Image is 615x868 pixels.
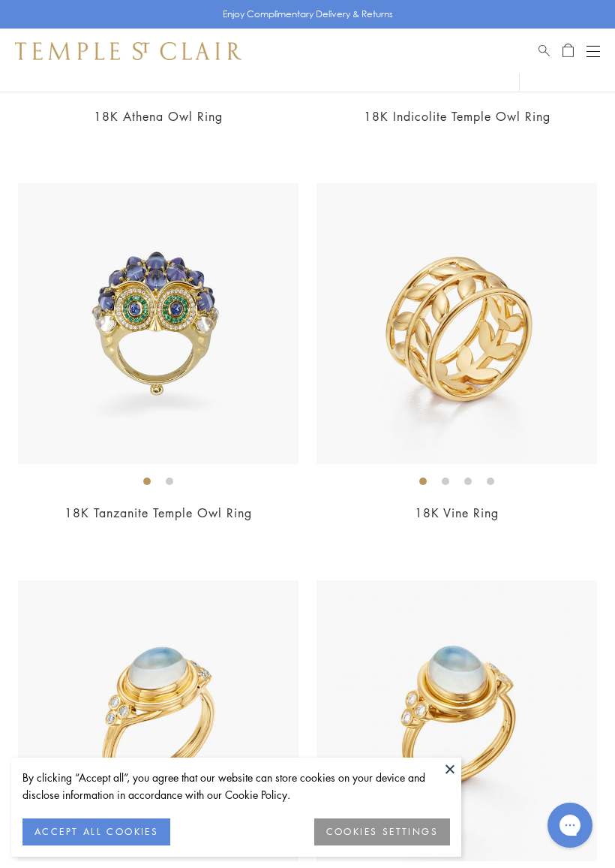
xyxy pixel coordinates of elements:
[562,42,574,60] a: Open Shopping Bag
[538,42,550,60] a: Search
[15,42,241,60] img: Temple St. Clair
[18,183,298,464] img: 18K Tanzanite Temple Owl Ring
[64,505,252,521] a: 18K Tanzanite Temple Owl Ring
[586,42,600,60] button: Open navigation
[223,7,393,22] p: Enjoy Complimentary Delivery & Returns
[18,580,298,861] img: R14109-BM7H
[364,108,550,125] a: 18K Indicolite Temple Owl Ring
[415,505,499,521] a: 18K Vine Ring
[316,183,597,464] img: R38826-VIN6
[316,580,597,861] img: R14110-BM8V
[314,818,450,845] button: COOKIES SETTINGS
[540,797,600,853] iframe: Gorgias live chat messenger
[22,818,170,845] button: ACCEPT ALL COOKIES
[22,769,450,803] div: By clicking “Accept all”, you agree that our website can store cookies on your device and disclos...
[94,108,223,125] a: 18K Athena Owl Ring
